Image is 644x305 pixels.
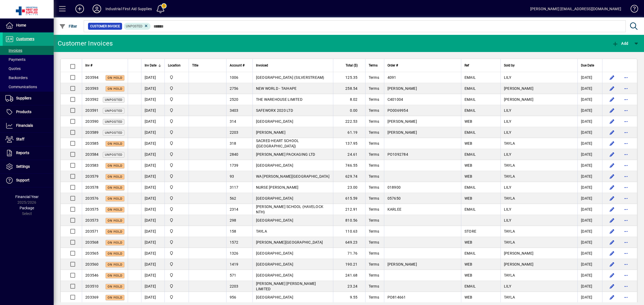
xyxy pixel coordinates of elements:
div: Total ($) [336,62,363,68]
td: [DATE] [577,149,602,160]
a: Reports [3,146,54,160]
div: Title [192,62,223,68]
span: Unposted [105,109,122,113]
span: Settings [16,164,30,169]
button: Edit [608,216,616,225]
span: WEB [464,174,473,178]
div: Ref [464,62,497,68]
td: [DATE] [141,83,164,94]
span: 203591 [85,108,99,113]
button: More options [622,139,630,148]
button: Edit [608,84,616,93]
button: Add [71,4,88,14]
button: More options [622,260,630,269]
span: Terms [369,62,378,68]
span: INDUSTRIAL FIRST AID SUPPLIES LTD [168,173,185,179]
span: 3117 [230,185,239,189]
div: Order # [387,62,458,68]
span: Customer Invoice [90,24,120,29]
td: 746.55 [333,160,365,171]
td: [DATE] [577,171,602,182]
td: [DATE] [141,127,164,138]
td: 23.00 [333,182,365,193]
span: 2314 [230,207,239,211]
span: EMAIL [464,185,476,189]
button: More options [622,84,630,93]
div: Inv Date [145,62,161,68]
a: Payments [3,55,54,64]
button: More options [622,249,630,258]
span: 2840 [230,152,239,157]
td: [DATE] [577,83,602,94]
span: 018900 [387,185,401,189]
div: Sold by [504,62,574,68]
a: Staff [3,133,54,146]
span: 203585 [85,141,99,146]
td: [DATE] [141,105,164,116]
span: [GEOGRAPHIC_DATA] [256,163,293,168]
td: 110.63 [333,226,365,237]
span: 203573 [85,218,99,222]
span: 4091 [387,75,396,80]
td: 8.02 [333,94,365,105]
span: WEB [464,141,473,146]
span: 318 [230,141,236,146]
span: 562 [230,196,236,200]
span: Unposted [105,120,122,124]
span: 158 [230,229,236,233]
span: EMAIL [464,75,476,80]
button: Edit [608,95,616,104]
button: Add [611,39,630,48]
span: Add [612,41,628,46]
a: Financials [3,119,54,132]
span: Quotes [5,66,21,71]
button: Edit [608,293,616,302]
span: Filter [59,24,77,28]
span: [GEOGRAPHIC_DATA] [256,119,293,124]
td: 649.23 [333,237,365,248]
a: Home [3,19,54,32]
td: [DATE] [141,193,164,204]
span: [GEOGRAPHIC_DATA] (SILVERSTREAM) [256,75,324,80]
span: TAYLA [504,174,515,178]
span: Sold by [504,62,515,68]
span: [PERSON_NAME] [504,86,533,91]
span: EMAIL [464,108,476,113]
span: Support [16,178,30,182]
td: 212.91 [333,204,365,215]
span: Terms [369,119,379,124]
td: [DATE] [141,94,164,105]
span: [GEOGRAPHIC_DATA] [256,196,293,200]
span: EMAIL [464,86,476,91]
span: Payments [5,57,25,62]
a: Suppliers [3,92,54,105]
button: More options [622,271,630,280]
span: WEB [464,163,473,168]
span: Terms [369,218,379,222]
div: Due Date [581,62,599,68]
a: Support [3,174,54,187]
div: Invoiced [256,62,330,68]
span: TAYLA [504,240,515,244]
span: EMAIL [464,97,476,102]
button: Edit [608,128,616,137]
span: Terms [369,75,379,80]
td: 137.95 [333,138,365,149]
span: 2203 [230,130,239,135]
span: Inv Date [145,62,156,68]
span: WEB [464,119,473,124]
span: INDUSTRIAL FIRST AID SUPPLIES LTD [168,118,185,124]
td: 222.53 [333,116,365,127]
td: [DATE] [577,215,602,226]
span: On hold [108,142,122,146]
span: 3403 [230,108,239,113]
span: 057650 [387,196,401,200]
span: 314 [230,119,236,124]
span: 1739 [230,163,239,168]
span: Account # [230,62,244,68]
button: More options [622,128,630,137]
span: TAYLA [504,229,515,233]
span: On hold [108,76,122,80]
span: Financials [16,123,33,128]
span: EMAIL [464,152,476,157]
